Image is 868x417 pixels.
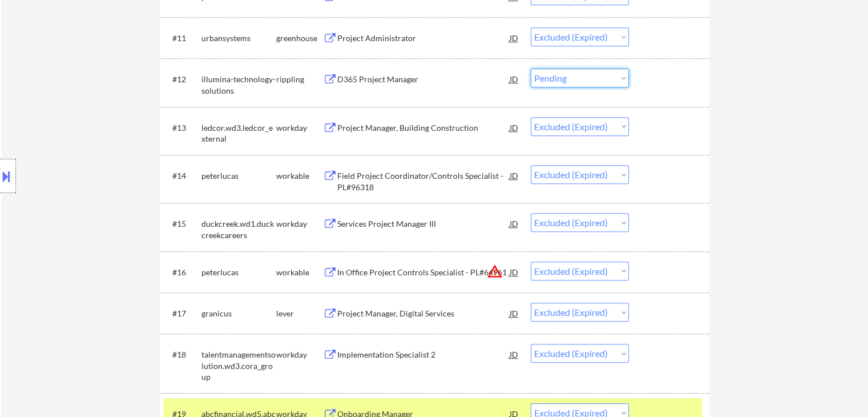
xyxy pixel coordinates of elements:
div: peterlucas [201,267,276,278]
div: workday [276,349,323,360]
div: lever [276,308,323,319]
div: JD [508,69,520,89]
div: greenhouse [276,33,323,44]
div: Project Administrator [337,33,510,44]
div: duckcreek.wd1.duckcreekcareers [201,218,276,240]
div: JD [508,213,520,234]
div: JD [508,303,520,323]
div: talentmanagementsolution.wd3.cora_group [201,349,276,383]
div: workable [276,267,323,278]
div: rippling [276,74,323,85]
div: peterlucas [201,170,276,182]
div: workday [276,218,323,230]
div: granicus [201,308,276,319]
div: JD [508,117,520,138]
div: JD [508,262,520,282]
div: ledcor.wd3.ledcor_external [201,122,276,145]
div: Field Project Coordinator/Controls Specialist - PL#96318 [337,170,510,193]
button: warning_amber [487,263,503,279]
div: workable [276,170,323,182]
div: D365 Project Manager [337,74,510,85]
div: JD [508,344,520,364]
div: #11 [172,33,192,44]
div: workday [276,122,323,134]
div: #18 [172,349,192,360]
div: Project Manager, Building Construction [337,122,510,134]
div: #17 [172,308,192,319]
div: JD [508,27,520,48]
div: In Office Project Controls Specialist - PL#64961 [337,267,510,278]
div: Project Manager, Digital Services [337,308,510,319]
div: Services Project Manager III [337,218,510,230]
div: urbansystems [201,33,276,44]
div: illumina-technology-solutions [201,74,276,96]
div: JD [508,165,520,186]
div: Implementation Specialist 2 [337,349,510,360]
